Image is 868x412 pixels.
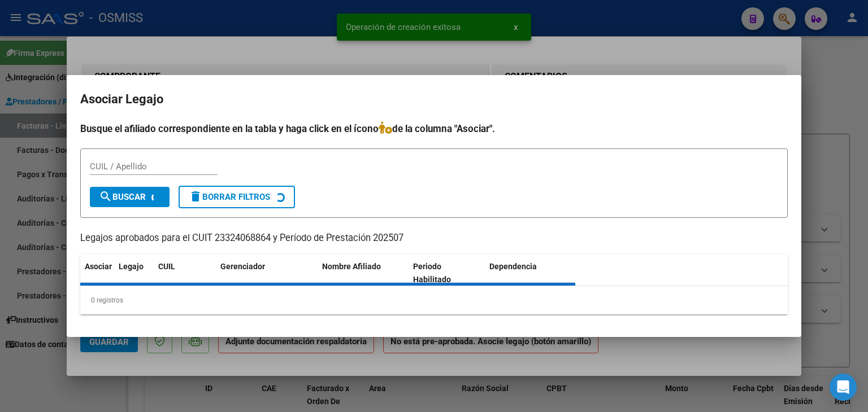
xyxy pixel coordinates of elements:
[99,190,112,203] mat-icon: search
[80,89,788,110] h2: Asociar Legajo
[830,374,857,401] div: Open Intercom Messenger
[189,190,202,203] mat-icon: delete
[119,262,144,271] span: Legajo
[90,187,170,207] button: Buscar
[179,186,295,208] button: Borrar Filtros
[80,255,114,292] datatable-header-cell: Asociar
[99,192,146,202] span: Buscar
[318,255,409,292] datatable-header-cell: Nombre Afiliado
[154,255,216,292] datatable-header-cell: CUIL
[158,262,175,271] span: CUIL
[413,262,451,284] span: Periodo Habilitado
[485,255,576,292] datatable-header-cell: Dependencia
[322,262,381,271] span: Nombre Afiliado
[80,231,788,246] p: Legajos aprobados para el CUIT 23324068864 y Período de Prestación 202507
[189,192,270,202] span: Borrar Filtros
[220,262,265,271] span: Gerenciador
[489,262,537,271] span: Dependencia
[409,255,485,292] datatable-header-cell: Periodo Habilitado
[114,255,154,292] datatable-header-cell: Legajo
[216,255,318,292] datatable-header-cell: Gerenciador
[80,121,788,136] h4: Busque el afiliado correspondiente en la tabla y haga click en el ícono de la columna "Asociar".
[85,262,112,271] span: Asociar
[80,286,788,314] div: 0 registros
